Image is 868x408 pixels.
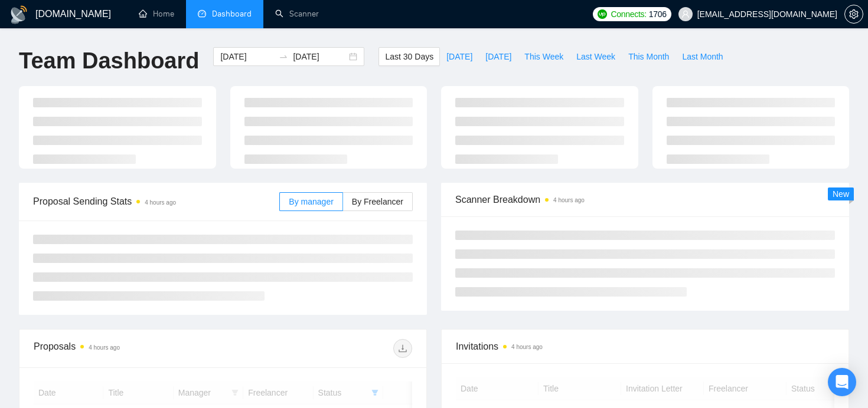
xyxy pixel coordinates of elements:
button: Last 30 Days [378,47,440,66]
span: dashboard [198,9,206,18]
time: 4 hours ago [145,199,176,206]
img: logo [9,5,28,24]
span: to [279,52,288,61]
span: swap-right [279,52,288,61]
a: setting [844,9,863,19]
h1: Team Dashboard [19,47,199,75]
button: This Week [518,47,570,66]
span: Last Month [682,50,723,63]
span: [DATE] [446,50,472,63]
input: End date [293,50,347,63]
button: Last Month [676,47,729,66]
button: [DATE] [479,47,518,66]
span: setting [845,9,863,19]
time: 4 hours ago [89,344,120,351]
button: Last Week [570,47,622,66]
button: setting [844,5,863,24]
button: [DATE] [440,47,479,66]
span: Dashboard [212,9,252,19]
time: 4 hours ago [511,344,543,350]
span: [DATE] [485,50,511,63]
span: Invitations [456,339,834,354]
input: Start date [220,50,274,63]
span: Proposal Sending Stats [33,194,279,209]
span: This Week [524,50,563,63]
span: Last 30 Days [385,50,433,63]
span: Scanner Breakdown [455,192,835,207]
span: Connects: [611,8,646,21]
span: By manager [289,197,333,206]
div: Open Intercom Messenger [828,368,856,396]
span: Last Week [576,50,615,63]
div: Proposals [34,339,223,358]
a: searchScanner [275,9,319,19]
span: New [833,189,849,199]
span: This Month [628,50,669,63]
time: 4 hours ago [553,197,585,203]
span: By Freelancer [352,197,403,206]
button: This Month [622,47,676,66]
span: 1706 [649,8,667,21]
a: homeHome [139,9,174,19]
img: upwork-logo.png [598,9,607,19]
span: user [681,10,690,18]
